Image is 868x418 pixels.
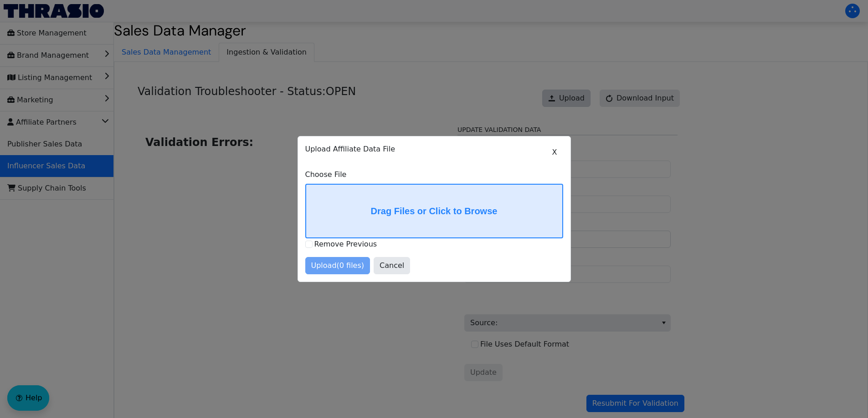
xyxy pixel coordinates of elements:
span: Cancel [380,260,404,271]
label: Drag Files or Click to Browse [306,185,562,237]
span: X [552,147,557,158]
label: Remove Previous [314,240,377,248]
button: Cancel [374,257,410,274]
button: X [546,144,563,161]
p: Upload Affiliate Data File [305,144,563,155]
label: Choose File [305,169,563,180]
